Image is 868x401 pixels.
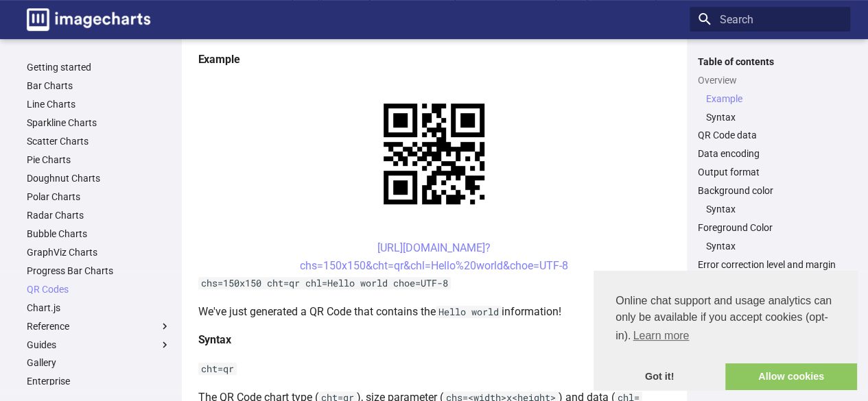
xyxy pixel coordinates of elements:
label: Guides [27,339,171,351]
img: logo [27,8,150,31]
a: Polar Charts [27,191,171,203]
nav: Foreground Color [698,240,842,252]
span: Online chat support and usage analytics can only be available if you accept cookies (opt-in). [615,293,835,346]
code: cht=qr [198,363,237,375]
a: [URL][DOMAIN_NAME]?chs=150x150&cht=qr&chl=Hello%20world&choe=UTF-8 [300,241,568,272]
a: Output format [698,166,842,178]
a: Background color [698,184,842,197]
a: dismiss cookie message [594,363,725,391]
a: Doughnut Charts [27,172,171,184]
a: Bubble Charts [27,228,171,240]
a: Getting started [27,61,171,73]
a: Chart.js [27,302,171,314]
a: Enterprise [27,375,171,387]
a: Pie Charts [27,154,171,166]
nav: Overview [698,93,842,123]
a: QR Codes [27,283,171,295]
h4: Example [198,51,670,69]
a: Bar Charts [27,80,171,92]
p: We've just generated a QR Code that contains the information! [198,303,670,321]
a: Radar Charts [27,209,171,221]
input: Search [690,7,850,32]
a: Sparkline Charts [27,117,171,129]
a: Line Charts [27,98,171,110]
label: Table of contents [690,56,850,68]
div: cookieconsent [594,271,857,390]
a: Error correction level and margin [698,258,842,271]
a: Scatter Charts [27,135,171,147]
a: Data encoding [698,147,842,160]
a: GraphViz Charts [27,246,171,258]
a: Overview [698,74,842,86]
a: Syntax [706,111,842,123]
a: Syntax [706,203,842,215]
a: allow cookies [725,363,857,391]
a: Foreground Color [698,221,842,234]
code: Hello world [436,306,502,318]
a: Example [706,93,842,105]
h4: Syntax [198,331,670,349]
a: Syntax [706,240,842,252]
img: chart [360,80,508,228]
label: Reference [27,320,171,332]
nav: Table of contents [690,56,850,271]
code: chs=150x150 cht=qr chl=Hello world choe=UTF-8 [198,277,451,289]
a: Progress Bar Charts [27,265,171,277]
nav: Background color [698,203,842,215]
a: Image-Charts documentation [21,3,156,36]
a: Gallery [27,356,171,369]
a: QR Code data [698,129,842,141]
a: learn more about cookies [631,326,691,346]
